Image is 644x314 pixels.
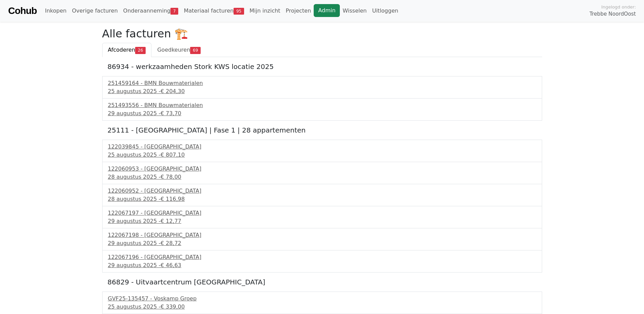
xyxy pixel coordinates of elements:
[108,253,536,261] div: 122067196 - [GEOGRAPHIC_DATA]
[161,303,185,310] span: € 339,00
[181,4,247,18] a: Materiaal facturen95
[369,4,401,18] a: Uitloggen
[108,253,536,269] a: 122067196 - [GEOGRAPHIC_DATA]29 augustus 2025 -€ 46,63
[161,218,181,224] span: € 12,77
[108,231,536,239] div: 122067198 - [GEOGRAPHIC_DATA]
[102,27,542,40] h2: Alle facturen 🏗️
[108,63,537,71] h5: 86934 - werkzaamheden Stork KWS locatie 2025
[161,88,185,94] span: € 204,30
[108,101,536,118] a: 251493556 - BMN Bouwmaterialen29 augustus 2025 -€ 73,70
[108,79,536,95] a: 251459164 - BMN Bouwmaterialen25 augustus 2025 -€ 204,30
[42,4,69,18] a: Inkopen
[108,79,536,87] div: 251459164 - BMN Bouwmaterialen
[108,231,536,247] a: 122067198 - [GEOGRAPHIC_DATA]29 augustus 2025 -€ 28,72
[108,217,536,225] div: 29 augustus 2025 -
[108,126,537,134] h5: 25111 - [GEOGRAPHIC_DATA] | Fase 1 | 28 appartementen
[590,10,636,18] span: Trebbe NoordOost
[121,4,181,18] a: Onderaanneming7
[161,174,181,180] span: € 78,00
[108,261,536,269] div: 29 augustus 2025 -
[108,295,536,303] div: GVF25-135457 - Voskamp Groep
[283,4,314,18] a: Projecten
[108,209,536,225] a: 122067197 - [GEOGRAPHIC_DATA]29 augustus 2025 -€ 12,77
[108,165,536,173] div: 122060953 - [GEOGRAPHIC_DATA]
[108,151,536,159] div: 25 augustus 2025 -
[108,143,536,159] a: 122039845 - [GEOGRAPHIC_DATA]25 augustus 2025 -€ 807,10
[247,4,283,18] a: Mijn inzicht
[108,109,536,118] div: 29 augustus 2025 -
[108,47,135,53] span: Afcoderen
[108,165,536,181] a: 122060953 - [GEOGRAPHIC_DATA]28 augustus 2025 -€ 78,00
[161,262,181,268] span: € 46,63
[234,8,244,15] span: 95
[108,278,537,286] h5: 86829 - Uitvaartcentrum [GEOGRAPHIC_DATA]
[102,43,152,57] a: Afcoderen26
[108,195,536,203] div: 28 augustus 2025 -
[108,187,536,195] div: 122060952 - [GEOGRAPHIC_DATA]
[108,173,536,181] div: 28 augustus 2025 -
[108,101,536,109] div: 251493556 - BMN Bouwmaterialen
[108,239,536,247] div: 29 augustus 2025 -
[135,47,146,54] span: 26
[340,4,369,18] a: Wisselen
[314,4,340,17] a: Admin
[161,240,181,246] span: € 28,72
[151,43,206,57] a: Goedkeuren69
[8,3,37,19] a: Cohub
[108,187,536,203] a: 122060952 - [GEOGRAPHIC_DATA]28 augustus 2025 -€ 116,98
[108,295,536,311] a: GVF25-135457 - Voskamp Groep25 augustus 2025 -€ 339,00
[69,4,121,18] a: Overige facturen
[108,87,536,95] div: 25 augustus 2025 -
[601,4,636,10] span: Ingelogd onder:
[170,8,178,15] span: 7
[190,47,201,54] span: 69
[161,110,181,117] span: € 73,70
[108,143,536,151] div: 122039845 - [GEOGRAPHIC_DATA]
[161,152,185,158] span: € 807,10
[157,47,190,53] span: Goedkeuren
[108,209,536,217] div: 122067197 - [GEOGRAPHIC_DATA]
[108,303,536,311] div: 25 augustus 2025 -
[161,196,185,202] span: € 116,98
